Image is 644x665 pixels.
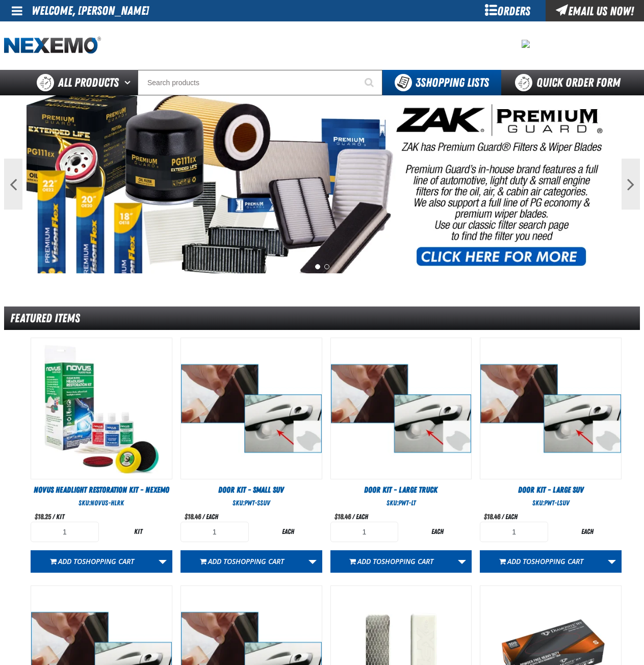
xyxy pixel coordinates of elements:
span: Add to [507,556,583,566]
span: Shopping Lists [416,75,489,90]
div: Featured Items [4,306,640,330]
img: PG Filters & Wipers [27,95,617,273]
div: SKU: [330,498,472,508]
button: 2 of 2 [324,264,329,269]
span: / [202,513,204,521]
span: PWT-LSUV [544,499,570,507]
button: You have 3 Shopping Lists. Open to view details [382,70,501,95]
span: $18.25 [35,513,51,521]
button: Previous [4,159,22,210]
span: Door Kit - Large Truck [364,485,437,495]
span: Shopping Cart [381,556,433,566]
input: Search [138,70,382,95]
span: $18.46 [185,513,201,521]
img: Door Kit - Small SUV [181,338,322,479]
input: Product Quantity [181,522,249,542]
: View Details of the Door Kit - Small SUV [181,338,322,479]
button: Next [622,159,640,210]
: View Details of the Novus Headlight Restoration Kit - Nexemo [31,338,172,479]
span: / [53,513,55,521]
img: Novus Headlight Restoration Kit - Nexemo [31,338,172,479]
button: Add toShopping Cart [31,550,153,573]
span: Door Kit - Large SUV [518,485,584,495]
img: Nexemo logo [4,37,101,55]
input: Product Quantity [480,522,548,542]
span: each [356,513,368,521]
div: each [403,527,472,536]
span: $18.46 [334,513,351,521]
input: Product Quantity [31,522,99,542]
img: 08cb5c772975e007c414e40fb9967a9c.jpeg [522,40,530,48]
span: Novus Headlight Restoration Kit - Nexemo [34,485,169,495]
button: Add toShopping Cart [330,550,453,573]
span: Add to [58,556,134,566]
a: Door Kit - Large Truck [330,484,472,496]
div: each [553,527,622,536]
div: SKU: [480,498,622,508]
span: All Products [58,73,119,92]
span: PWT-SSUV [244,499,270,507]
span: each [206,513,218,521]
div: SKU: [31,498,172,508]
img: Door Kit - Large SUV [480,338,621,479]
img: Door Kit - Large Truck [331,338,472,479]
span: Door Kit - Small SUV [218,485,284,495]
span: each [505,513,518,521]
span: kit [56,513,64,521]
div: SKU: [181,498,322,508]
span: $18.46 [484,513,500,521]
button: Add toShopping Cart [181,550,303,573]
span: Shopping Cart [82,556,134,566]
a: Quick Order Form [501,70,639,95]
span: Shopping Cart [232,556,284,566]
button: 1 of 2 [315,264,320,269]
a: Door Kit - Small SUV [181,484,322,496]
div: kit [104,527,172,536]
a: More Actions [602,550,622,573]
a: Novus Headlight Restoration Kit - Nexemo [31,484,172,496]
button: Start Searching [357,70,382,95]
strong: 3 [416,75,421,90]
span: / [502,513,504,521]
span: PWT-LT [398,499,416,507]
a: More Actions [452,550,472,573]
span: NOVUS-HLRK [90,499,124,507]
span: Add to [208,556,284,566]
div: each [254,527,322,536]
: View Details of the Door Kit - Large Truck [331,338,472,479]
a: Door Kit - Large SUV [480,484,622,496]
button: Open All Products pages [121,70,138,95]
: View Details of the Door Kit - Large SUV [480,338,621,479]
a: More Actions [153,550,172,573]
span: / [352,513,354,521]
span: Add to [357,556,433,566]
input: Product Quantity [330,522,399,542]
button: Add toShopping Cart [480,550,603,573]
span: Shopping Cart [531,556,583,566]
a: More Actions [303,550,322,573]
